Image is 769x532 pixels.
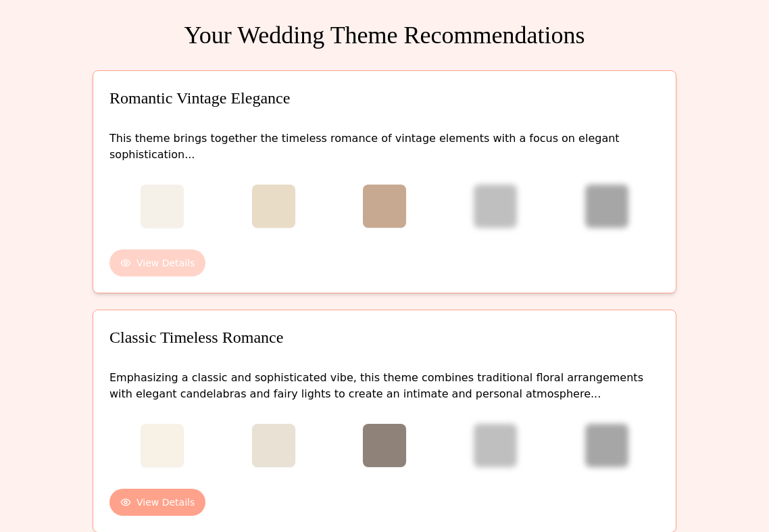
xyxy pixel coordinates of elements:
[109,489,205,516] button: View Details
[109,130,660,163] p: This theme brings together the timeless romance of vintage elements with a focus on elegant sophi...
[109,370,660,402] p: Emphasizing a classic and sophisticated vibe, this theme combines traditional floral arrangements...
[93,22,676,49] h1: Your Wedding Theme Recommendations
[109,249,205,276] button: View Details
[109,87,660,109] h3: Romantic Vintage Elegance
[109,327,660,348] h3: Classic Timeless Romance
